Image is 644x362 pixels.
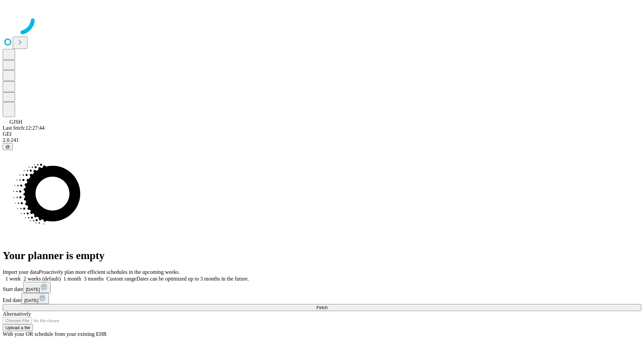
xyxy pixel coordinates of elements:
[3,137,641,143] div: 2.0.241
[39,269,180,275] span: Proactively plan more efficient schedules in the upcoming weeks.
[3,249,641,262] h1: Your planner is empty
[3,304,641,311] button: Fetch
[84,276,104,282] span: 3 months
[3,324,33,331] button: Upload a file
[63,276,81,282] span: 1 month
[3,125,45,131] span: Last fetch: 12:27:44
[3,331,107,337] span: With your OR schedule from your existing EHR
[24,298,38,303] span: [DATE]
[106,276,136,282] span: Custom range
[3,143,13,150] button: @
[3,269,39,275] span: Import your data
[316,305,327,310] span: Fetch
[26,287,40,292] span: [DATE]
[21,293,49,304] button: [DATE]
[9,119,22,125] span: GJSH
[5,276,21,282] span: 1 week
[3,293,641,304] div: End date
[23,276,61,282] span: 2 weeks (default)
[137,276,249,282] span: Dates can be optimized up to 3 months in the future.
[5,144,10,149] span: @
[3,311,31,317] span: Alternatively
[23,282,51,293] button: [DATE]
[3,131,641,137] div: GEI
[3,282,641,293] div: Start date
